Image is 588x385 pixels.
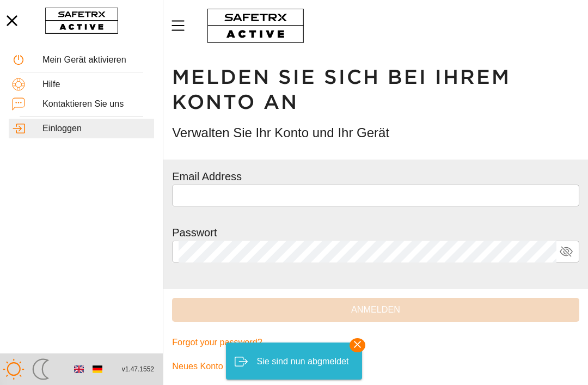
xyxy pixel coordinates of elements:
[172,298,579,322] button: Anmelden
[172,335,262,350] span: Forgot your password?
[70,360,88,378] button: English
[12,78,25,91] img: Help.svg
[172,124,579,142] h3: Verwalten Sie Ihr Konto und Ihr Gerät
[42,54,151,65] div: Mein Gerät aktivieren
[30,358,52,380] img: ModeDark.svg
[3,358,24,380] img: ModeLight.svg
[172,359,258,374] span: Neues Konto eröffnen
[74,364,84,374] img: en.svg
[172,65,579,115] h1: Melden Sie sich bei Ihrem Konto an
[88,360,107,378] button: German
[12,97,25,111] img: ContactUs.svg
[256,351,348,371] div: Sie sind nun abgmeldet
[42,123,151,133] div: Einloggen
[169,14,196,37] button: MenÜ
[172,170,242,182] label: Email Address
[115,360,161,378] button: v1.47.1552
[181,302,571,317] span: Anmelden
[93,364,102,374] img: de.svg
[42,79,151,89] div: Hilfe
[172,227,217,239] label: Passwort
[122,364,154,375] span: v1.47.1552
[172,331,579,355] a: Forgot your password?
[172,355,579,378] a: Neues Konto eröffnen
[42,99,151,109] div: Kontaktieren Sie uns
